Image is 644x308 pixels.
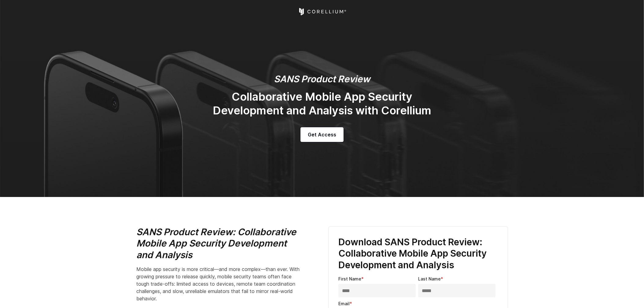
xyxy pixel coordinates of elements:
[338,301,350,306] span: Email
[338,276,361,281] span: First Name
[298,8,346,15] a: Corellium Home
[338,236,498,271] h3: Download SANS Product Review: Collaborative Mobile App Security Development and Analysis
[300,127,344,142] a: Get Access
[200,90,444,117] h2: Collaborative Mobile App Security Development and Analysis with Corellium
[308,131,336,138] span: Get Access
[274,73,370,84] em: SANS Product Review
[418,276,441,281] span: Last Name
[136,226,296,260] i: SANS Product Review: Collaborative Mobile App Security Development and Analysis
